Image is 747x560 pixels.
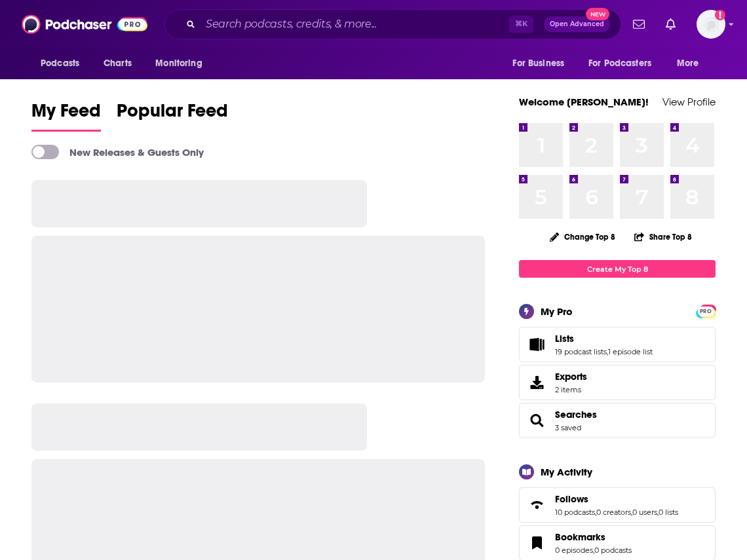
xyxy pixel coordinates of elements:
svg: Add a profile image [715,10,725,20]
div: My Activity [541,466,592,478]
span: Lists [519,327,716,362]
span: , [607,347,608,356]
a: Welcome [PERSON_NAME]! [519,96,649,108]
a: PRO [698,306,714,316]
span: Exports [524,373,550,392]
a: Lists [555,333,653,345]
a: 0 lists [659,508,678,517]
button: open menu [146,51,219,76]
div: My Pro [541,305,573,318]
input: Search podcasts, credits, & more... [201,14,509,35]
span: My Feed [31,100,101,130]
span: New [586,8,609,20]
button: Show profile menu [697,10,725,39]
span: More [677,54,699,73]
img: Podchaser - Follow, Share and Rate Podcasts [22,12,147,37]
span: For Business [512,54,564,73]
button: open menu [31,51,96,76]
a: 10 podcasts [555,508,595,517]
button: open menu [580,51,670,76]
span: 2 items [555,385,587,394]
span: Lists [555,333,574,345]
a: Exports [519,365,716,400]
span: Podcasts [41,54,79,73]
span: Searches [519,403,716,438]
a: 19 podcast lists [555,347,607,356]
span: PRO [698,307,714,316]
span: Charts [104,54,132,73]
span: Exports [555,371,587,383]
span: Bookmarks [555,531,605,543]
a: New Releases & Guests Only [31,145,204,159]
span: , [631,508,632,517]
a: Bookmarks [524,534,550,552]
a: Popular Feed [117,100,228,132]
span: Monitoring [155,54,202,73]
a: Show notifications dropdown [628,13,650,35]
a: 3 saved [555,423,581,432]
span: ⌘ K [509,16,533,33]
a: 0 creators [596,508,631,517]
button: open menu [503,51,581,76]
span: Popular Feed [117,100,228,130]
span: Open Advanced [550,21,604,28]
span: Follows [519,487,716,523]
button: open menu [668,51,716,76]
span: For Podcasters [588,54,651,73]
a: Charts [95,51,140,76]
a: 0 podcasts [594,546,632,555]
a: Create My Top 8 [519,260,716,278]
a: Follows [555,493,678,505]
a: Searches [555,409,597,420]
img: User Profile [697,10,725,39]
a: Bookmarks [555,531,632,543]
a: 0 episodes [555,546,593,555]
a: Searches [524,411,550,430]
a: Show notifications dropdown [661,13,681,35]
span: , [593,546,594,555]
div: Search podcasts, credits, & more... [164,9,621,39]
span: Follows [555,493,588,505]
a: View Profile [662,96,716,108]
a: 0 users [632,508,657,517]
span: Logged in as shcarlos [697,10,725,39]
button: Change Top 8 [542,229,623,245]
span: , [657,508,659,517]
a: 1 episode list [608,347,653,356]
a: Follows [524,496,550,514]
button: Open AdvancedNew [544,16,610,32]
a: Lists [524,335,550,354]
a: My Feed [31,100,101,132]
span: , [595,508,596,517]
button: Share Top 8 [634,224,693,250]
